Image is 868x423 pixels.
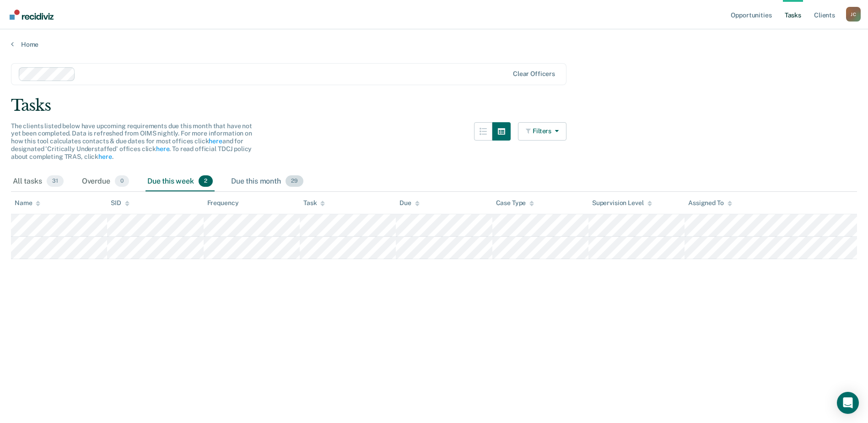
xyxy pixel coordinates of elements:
[303,199,325,207] div: Task
[11,40,857,49] a: Home
[209,137,222,145] a: here
[111,199,129,207] div: SID
[80,172,131,192] div: Overdue0
[146,172,215,192] div: Due this week2
[837,392,859,414] div: Open Intercom Messenger
[47,175,64,187] span: 31
[11,122,252,160] span: The clients listed below have upcoming requirements due this month that have not yet been complet...
[11,96,857,115] div: Tasks
[496,199,534,207] div: Case Type
[518,122,566,141] button: Filters
[229,172,305,192] div: Due this month29
[10,10,54,20] img: Recidiviz
[846,7,861,22] div: J C
[98,153,112,160] a: here
[15,199,40,207] div: Name
[513,70,555,78] div: Clear officers
[11,172,65,192] div: All tasks31
[207,199,239,207] div: Frequency
[199,175,213,187] span: 2
[286,175,303,187] span: 29
[846,7,861,22] button: Profile dropdown button
[399,199,420,207] div: Due
[592,199,652,207] div: Supervision Level
[688,199,732,207] div: Assigned To
[115,175,129,187] span: 0
[156,145,169,152] a: here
